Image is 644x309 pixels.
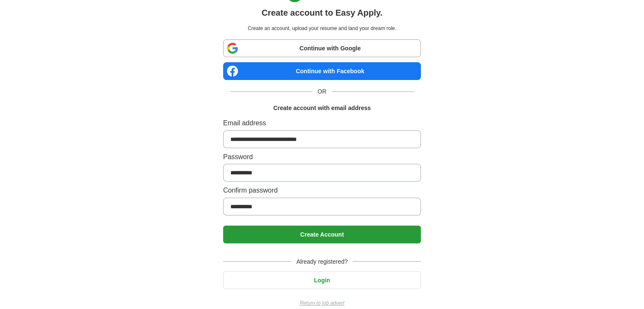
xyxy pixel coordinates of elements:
[223,118,421,129] label: Email address
[225,25,419,33] p: Create an account, upload your resume and land your dream role.
[223,185,421,196] label: Confirm password
[223,277,421,284] a: Login
[223,62,421,80] a: Continue with Facebook
[312,87,332,96] span: OR
[223,39,421,57] a: Continue with Google
[223,299,421,307] a: Return to job advert
[223,271,421,289] button: Login
[291,257,353,266] span: Already registered?
[262,6,383,19] h1: Create account to Easy Apply.
[223,226,421,243] button: Create Account
[223,152,421,163] label: Password
[273,103,370,113] h1: Create account with email address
